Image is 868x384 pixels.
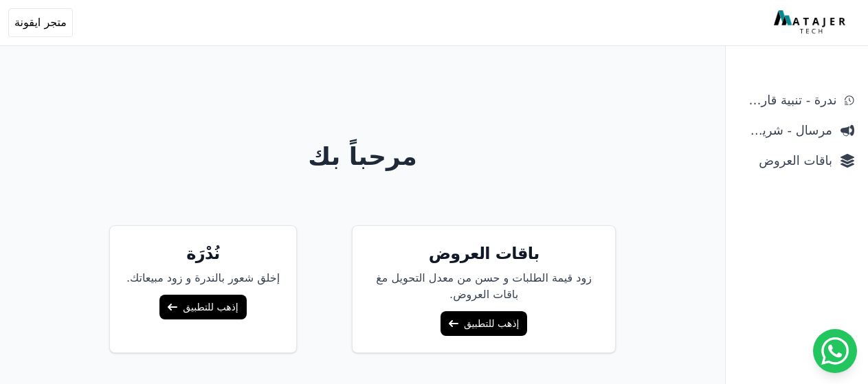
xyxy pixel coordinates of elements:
[739,151,832,170] span: باقات العروض
[126,270,280,286] p: إخلق شعور بالندرة و زود مبيعاتك.
[739,91,836,110] span: ندرة - تنبية قارب علي النفاذ
[11,143,715,170] h1: مرحباً بك
[441,311,527,336] a: إذهب للتطبيق
[126,242,280,264] h5: نُدْرَة
[8,8,73,37] button: متجر ايقونة
[369,270,599,303] p: زود قيمة الطلبات و حسن من معدل التحويل مغ باقات العروض.
[739,121,832,140] span: مرسال - شريط دعاية
[774,10,849,35] img: MatajerTech Logo
[369,242,599,264] h5: باقات العروض
[14,14,67,31] span: متجر ايقونة
[159,295,246,319] a: إذهب للتطبيق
